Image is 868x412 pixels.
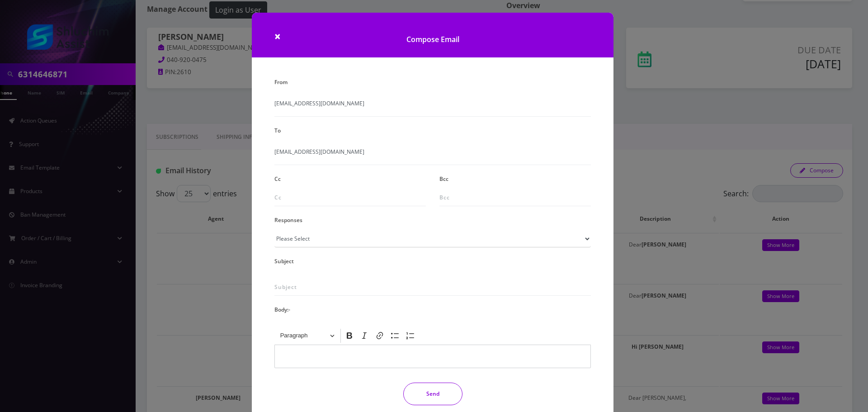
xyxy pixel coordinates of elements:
[403,383,462,405] button: Send
[439,172,448,185] label: Bcc
[274,124,281,137] label: To
[274,327,591,344] div: Editor toolbar
[252,13,613,57] h1: Compose Email
[274,303,290,316] label: Body:-
[274,148,591,165] span: [EMAIL_ADDRESS][DOMAIN_NAME]
[274,172,281,185] label: Cc
[274,28,281,43] span: ×
[274,189,426,206] input: Cc
[276,329,339,343] button: Paragraph, Heading
[274,345,591,369] div: Editor editing area: main. Press Alt+0 for help.
[274,213,302,227] label: Responses
[280,330,327,341] span: Paragraph
[274,76,288,89] label: From
[274,279,591,296] input: Subject
[439,189,591,206] input: Bcc
[274,255,294,268] label: Subject
[274,99,591,117] span: [EMAIL_ADDRESS][DOMAIN_NAME]
[274,31,281,42] button: Close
